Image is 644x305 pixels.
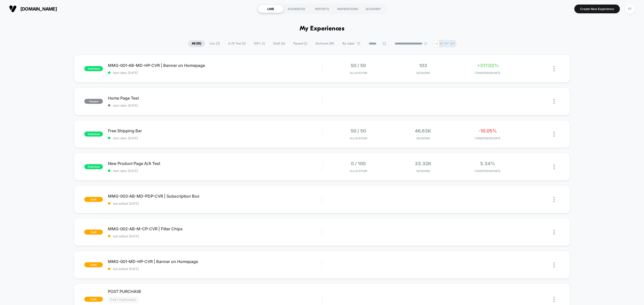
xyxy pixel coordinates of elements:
span: 50 / 50 [351,128,366,134]
span: draft [84,197,103,202]
span: Archived ( 49 ) [312,40,338,47]
p: PF [445,42,449,46]
span: Post Purchase [108,297,138,303]
button: Create New Experience [574,5,620,13]
span: All ( 10 ) [188,40,205,47]
span: last edited: [DATE] [108,267,322,271]
p: PF [451,42,455,46]
span: published [84,164,103,169]
span: start date: [DATE] [108,71,322,75]
span: Home Page Test [108,96,322,101]
span: 100% ( 1 ) [250,40,269,47]
span: CONVERSION RATE [457,71,519,75]
span: Draft ( 6 ) [269,40,289,47]
div: AUDIENCES [284,5,309,13]
span: 50 / 50 [351,63,366,68]
span: MMG-002-AB-M-CP-CVR | Filter Chips [108,226,322,231]
span: Allocation [350,169,367,173]
span: 103 [419,63,427,68]
span: Live ( 3 ) [206,40,224,47]
img: close [553,132,555,137]
span: last edited: [DATE] [108,234,322,238]
span: draft [84,230,103,235]
span: start date: [DATE] [108,169,322,173]
span: Allocation [350,71,367,75]
div: INSPIRATIONS [335,5,360,13]
button: [DOMAIN_NAME] [8,5,58,13]
span: start date: [DATE] [108,104,322,107]
span: POST PURCHASE [108,289,322,294]
span: [DOMAIN_NAME] [20,6,57,12]
button: PF [624,4,636,14]
img: close [553,262,555,268]
div: REPORTS [309,5,335,13]
div: PF [625,4,635,14]
img: close [553,99,555,104]
span: start date: [DATE] [108,136,322,140]
span: MMG-001-MD-HP-CVR | Banner on Homepage [108,259,322,264]
span: Sessions [392,71,454,75]
div: + 5 [432,40,440,47]
span: Allocation [350,137,367,140]
span: CONVERSION RATE [457,169,519,173]
p: EF [440,42,443,46]
span: +317.02% [477,63,499,68]
span: 0 / 100 [351,161,366,166]
span: draft [84,262,103,267]
span: draft [84,297,103,302]
img: close [553,230,555,235]
span: New Product Page A/A Test [108,161,322,166]
span: MMG-003-AB-MD-PDP-CVR | Subscription Box [108,194,322,199]
span: 46.63k [415,128,431,134]
h1: My Experiences [300,25,345,32]
span: Sessions [392,137,454,140]
div: LIVE [258,5,284,13]
span: Sessions [392,169,454,173]
img: Visually logo [9,5,17,13]
img: end [424,42,427,45]
span: Free Shipping Bar [108,128,322,133]
span: By Label [342,42,354,46]
span: paused [84,99,103,104]
span: 33.32k [415,161,431,166]
span: MMG-001-AB-MD-HP-CVR | Banner on Homepage [108,63,322,68]
span: published [84,66,103,71]
img: close [553,66,555,71]
img: close [553,164,555,169]
img: close [553,297,555,302]
span: last edited: [DATE] [108,202,322,205]
span: CONVERSION RATE [457,137,519,140]
span: A/B Test ( 2 ) [224,40,249,47]
div: ACADEMY [360,5,386,13]
span: -10.05% [478,128,497,134]
span: published [84,132,103,137]
span: 5.34% [480,161,495,166]
img: close [553,197,555,202]
span: Paused ( 1 ) [290,40,311,47]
